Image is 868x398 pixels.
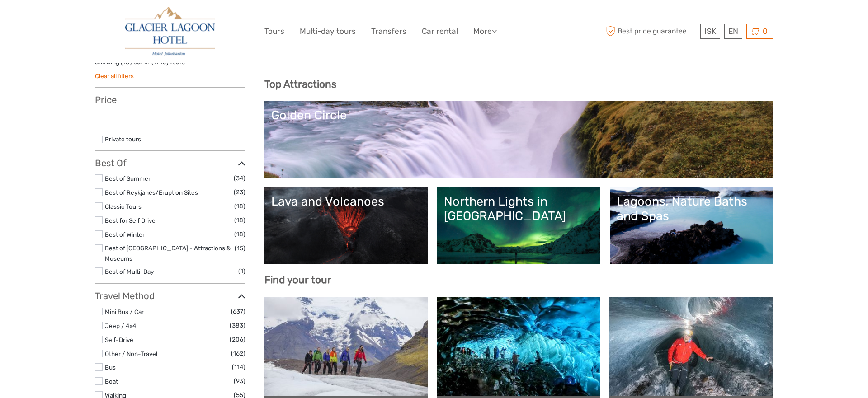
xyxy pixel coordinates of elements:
[105,378,118,385] a: Boat
[617,194,766,258] a: Lagoons, Nature Baths and Spas
[105,364,116,371] a: Bus
[230,320,245,331] span: (383)
[371,25,406,38] a: Transfers
[105,203,142,210] a: Classic Tours
[234,173,245,183] span: (34)
[234,215,245,225] span: (18)
[271,108,766,122] div: Golden Circle
[271,194,421,209] div: Lava and Volcanoes
[234,187,245,197] span: (23)
[105,322,136,329] a: Jeep / 4x4
[95,158,245,169] h3: Best Of
[105,336,133,343] a: Self-Drive
[604,24,698,39] span: Best price guarantee
[95,290,245,301] h3: Travel Method
[271,108,766,171] a: Golden Circle
[300,25,356,38] a: Multi-day tours
[235,243,245,253] span: (15)
[105,175,151,182] a: Best of Summer
[234,229,245,239] span: (18)
[105,268,154,275] a: Best of Multi-Day
[234,376,245,386] span: (93)
[231,348,245,359] span: (162)
[724,24,742,39] div: EN
[271,194,421,258] a: Lava and Volcanoes
[238,266,245,276] span: (1)
[105,189,198,196] a: Best of Reykjanes/Eruption Sites
[105,350,157,357] a: Other / Non-Travel
[105,308,144,315] a: Mini Bus / Car
[264,78,336,90] b: Top Attractions
[617,194,766,224] div: Lagoons, Nature Baths and Spas
[761,27,769,36] span: 0
[473,25,497,38] a: More
[105,136,141,143] a: Private tours
[264,25,284,38] a: Tours
[231,306,245,317] span: (637)
[704,27,716,36] span: ISK
[232,362,245,372] span: (114)
[105,217,156,224] a: Best for Self Drive
[444,194,594,224] div: Northern Lights in [GEOGRAPHIC_DATA]
[95,72,134,80] a: Clear all filters
[230,334,245,345] span: (206)
[444,194,594,258] a: Northern Lights in [GEOGRAPHIC_DATA]
[105,231,145,238] a: Best of Winter
[125,7,215,56] img: 2790-86ba44ba-e5e5-4a53-8ab7-28051417b7bc_logo_big.jpg
[105,244,231,262] a: Best of [GEOGRAPHIC_DATA] - Attractions & Museums
[422,25,458,38] a: Car rental
[234,201,245,211] span: (18)
[95,94,245,105] h3: Price
[264,274,331,286] b: Find your tour
[95,58,245,72] div: Showing ( ) out of ( ) tours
